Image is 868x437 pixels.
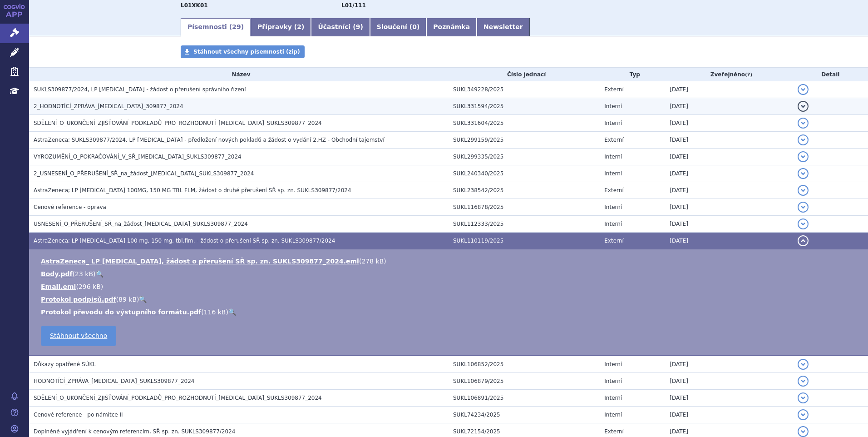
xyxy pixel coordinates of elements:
td: [DATE] [665,182,793,199]
td: [DATE] [665,81,793,98]
th: Číslo jednací [449,68,600,81]
span: Interní [604,103,622,109]
button: detail [798,409,809,420]
button: detail [798,185,809,196]
td: SUKL106852/2025 [449,356,600,373]
td: [DATE] [665,199,793,216]
a: Stáhnout všechny písemnosti (zip) [181,45,305,58]
td: [DATE] [665,98,793,115]
td: SUKL240340/2025 [449,165,600,182]
span: Interní [604,378,622,384]
button: detail [798,359,809,370]
span: Důkazy opatřené SÚKL [34,361,96,367]
span: 0 [412,23,417,30]
span: 89 kB [118,296,137,303]
a: 🔍 [228,308,236,316]
span: Interní [604,361,622,367]
span: HODNOTÍCÍ_ZPRÁVA_LYNPARZA_SUKLS309877_2024 [34,378,195,384]
button: detail [798,151,809,162]
a: 🔍 [139,296,147,303]
td: SUKL116878/2025 [449,199,600,216]
strong: olaparib tbl. [341,2,366,9]
td: SUKL106879/2025 [449,373,600,390]
li: ( ) [41,295,859,304]
span: Interní [604,412,622,418]
span: 23 kB [75,270,93,278]
a: AstraZeneca_ LP [MEDICAL_DATA], žádost o přerušení SŘ sp. zn. SUKLS309877_2024.eml [41,258,359,265]
li: ( ) [41,257,859,266]
span: 2_HODNOTÍCÍ_ZPRÁVA_LYNPARZA_309877_2024 [34,103,183,109]
td: SUKL74234/2025 [449,407,600,423]
a: Přípravky (2) [251,18,311,36]
td: SUKL299159/2025 [449,132,600,149]
abbr: (?) [745,72,752,78]
button: detail [798,84,809,95]
a: Newsletter [477,18,530,36]
span: Interní [604,395,622,401]
a: Sloučení (0) [370,18,426,36]
span: Cenové reference - oprava [34,204,106,210]
td: [DATE] [665,233,793,249]
td: SUKL238542/2025 [449,182,600,199]
td: SUKL331594/2025 [449,98,600,115]
button: detail [798,168,809,179]
td: [DATE] [665,407,793,423]
strong: OLAPARIB [181,2,208,9]
span: Externí [604,428,623,435]
span: Interní [604,204,622,210]
a: Stáhnout všechno [41,326,116,346]
a: Body.pdf [41,270,73,278]
td: [DATE] [665,149,793,165]
button: detail [798,202,809,213]
span: Interní [604,154,622,160]
td: [DATE] [665,390,793,407]
td: [DATE] [665,216,793,233]
li: ( ) [41,282,859,291]
span: Doplněné vyjádření k cenovým referencím, SŘ sp. zn. SUKLS309877/2024 [34,428,235,435]
span: 2 [297,23,301,30]
td: [DATE] [665,165,793,182]
span: SDĚLENÍ_O_UKONČENÍ_ZJIŠŤOVÁNÍ_PODKLADŮ_PRO_ROZHODNUTÍ_LYNPARZA_SUKLS309877_2024 [34,395,322,401]
td: SUKL110119/2025 [449,233,600,249]
a: 🔍 [96,270,104,278]
span: Stáhnout všechny písemnosti (zip) [193,49,300,55]
li: ( ) [41,269,859,278]
span: Interní [604,221,622,227]
span: 9 [356,23,360,30]
span: SDĚLENÍ_O_UKONČENÍ_ZJIŠŤOVÁNÍ_PODKLADŮ_PRO_ROZHODNUTÍ_LYNPARZA_SUKLS309877_2024 [34,120,322,126]
td: [DATE] [665,356,793,373]
span: Externí [604,137,623,143]
span: 29 [232,23,241,30]
button: detail [798,235,809,246]
span: Externí [604,187,623,194]
td: [DATE] [665,115,793,132]
td: [DATE] [665,373,793,390]
span: AstraZeneca; LP LYNPARZA 100MG, 150 MG TBL FLM, žádost o druhé přerušení SŘ sp. zn. SUKLS309877/2024 [34,187,351,194]
a: Poznámka [426,18,477,36]
td: SUKL106891/2025 [449,390,600,407]
span: Interní [604,170,622,177]
td: SUKL331604/2025 [449,115,600,132]
span: USNESENÍ_O_PŘERUŠENÍ_SŘ_na_žádost_LYNPARZA_SUKLS309877_2024 [34,221,248,227]
td: SUKL299335/2025 [449,149,600,165]
button: detail [798,426,809,437]
a: Protokol podpisů.pdf [41,296,116,303]
span: Interní [604,120,622,126]
span: SUKLS309877/2024, LP LYNPARZA - žádost o přerušení správního řízení [34,86,246,93]
span: 2_USNESENÍ_O_PŘERUŠENÍ_SŘ_na_žádost_LYNPARZA_SUKLS309877_2024 [34,170,254,177]
button: detail [798,392,809,403]
th: Název [29,68,449,81]
li: ( ) [41,308,859,317]
button: detail [798,218,809,229]
span: Cenové reference - po námitce II [34,412,123,418]
span: Externí [604,86,623,93]
span: 116 kB [204,308,226,316]
a: Písemnosti (29) [181,18,251,36]
span: AstraZeneca; LP LYNPARZA 100 mg, 150 mg, tbl.flm. - žádost o přerušení SŘ sp. zn. SUKLS309877/2024 [34,238,335,244]
span: VYROZUMĚNÍ_O_POKRAČOVÁNÍ_V_SŘ_LYNPARZA_SUKLS309877_2024 [34,154,242,160]
span: 278 kB [361,258,384,265]
th: Detail [793,68,868,81]
td: [DATE] [665,132,793,149]
a: Protokol převodu do výstupního formátu.pdf [41,308,201,316]
button: detail [798,101,809,112]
